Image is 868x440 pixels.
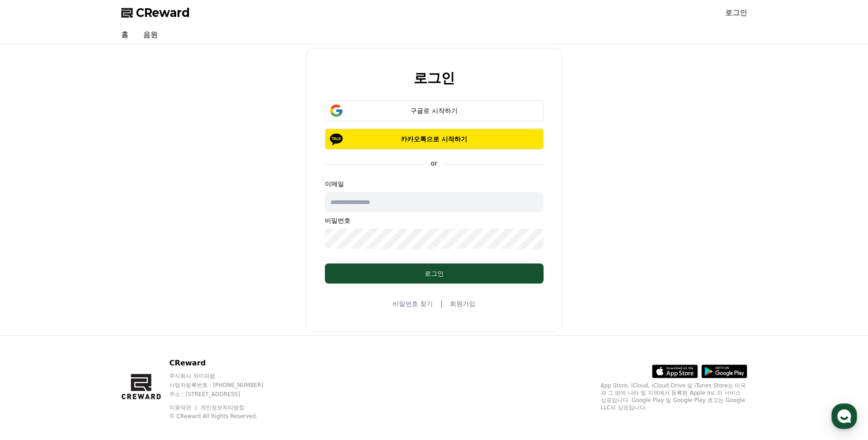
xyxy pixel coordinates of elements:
span: CReward [136,5,190,20]
p: 비밀번호 [325,216,544,225]
a: 홈 [114,26,136,44]
p: 사업자등록번호 : [PHONE_NUMBER] [169,381,281,389]
button: 카카오톡으로 시작하기 [325,129,544,150]
p: 주식회사 와이피랩 [169,372,281,380]
span: 홈 [29,304,34,311]
a: 설정 [118,290,176,313]
p: © CReward All Rights Reserved. [169,413,281,420]
button: 구글로 시작하기 [325,100,544,121]
p: App Store, iCloud, iCloud Drive 및 iTunes Store는 미국과 그 밖의 나라 및 지역에서 등록된 Apple Inc.의 서비스 상표입니다. Goo... [601,382,747,411]
a: 비밀번호 찾기 [393,299,433,308]
span: | [440,298,442,309]
p: 카카오톡으로 시작하기 [338,134,530,144]
a: 이용약관 [169,404,198,411]
p: 주소 : [STREET_ADDRESS] [169,391,281,398]
a: 회원가입 [450,299,475,308]
a: 대화 [60,290,118,313]
p: CReward [169,358,281,369]
div: 구글로 시작하기 [338,106,530,115]
p: 이메일 [325,179,544,188]
span: 설정 [141,304,152,311]
a: 개인정보처리방침 [200,404,244,411]
div: 로그인 [343,269,525,278]
a: CReward [121,5,190,20]
a: 홈 [3,290,60,313]
p: or [425,159,442,168]
a: 로그인 [725,7,747,18]
a: 음원 [136,26,165,44]
span: 대화 [84,304,95,311]
button: 로그인 [325,263,544,284]
h2: 로그인 [414,70,455,86]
